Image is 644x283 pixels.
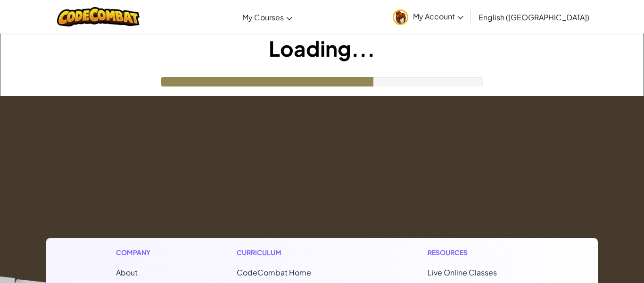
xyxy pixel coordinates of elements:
[479,12,589,22] span: English ([GEOGRAPHIC_DATA])
[116,248,160,257] h1: Company
[116,267,138,277] a: About
[428,267,497,277] a: Live Online Classes
[237,267,311,277] span: CodeCombat Home
[393,9,408,25] img: avatar
[238,4,297,30] a: My Courses
[474,4,594,30] a: English ([GEOGRAPHIC_DATA])
[242,12,284,22] span: My Courses
[428,248,528,257] h1: Resources
[0,34,644,63] h1: Loading...
[413,11,463,21] span: My Account
[388,2,468,32] a: My Account
[57,7,140,26] img: CodeCombat logo
[237,248,351,257] h1: Curriculum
